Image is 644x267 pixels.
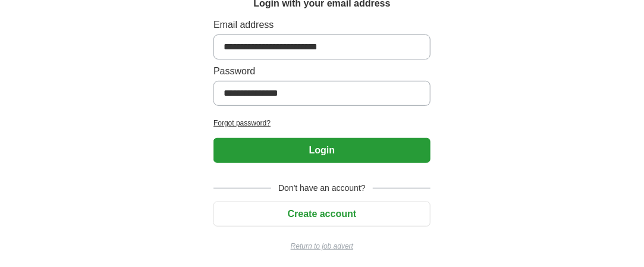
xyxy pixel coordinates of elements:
a: Return to job advert [213,241,431,252]
label: Password [213,64,431,78]
a: Create account [213,209,431,219]
span: Don't have an account? [271,182,373,194]
button: Login [213,138,431,163]
button: Create account [213,202,431,227]
a: Forgot password? [213,118,431,128]
label: Email address [213,18,431,32]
